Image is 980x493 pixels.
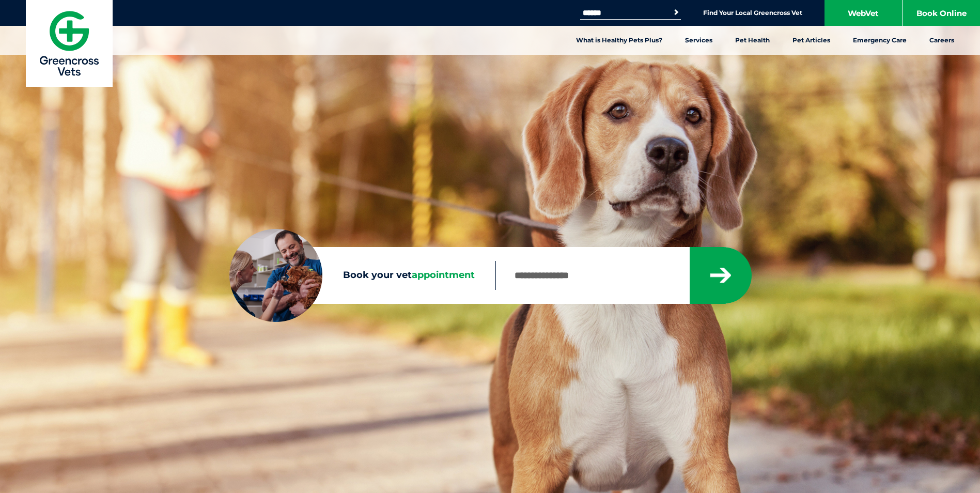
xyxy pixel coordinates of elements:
[842,26,918,55] a: Emergency Care
[565,26,674,55] a: What is Healthy Pets Plus?
[724,26,781,55] a: Pet Health
[674,26,724,55] a: Services
[918,26,966,55] a: Careers
[781,26,842,55] a: Pet Articles
[703,9,802,17] a: Find Your Local Greencross Vet
[412,269,475,281] span: appointment
[671,7,681,18] button: Search
[229,268,495,283] label: Book your vet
